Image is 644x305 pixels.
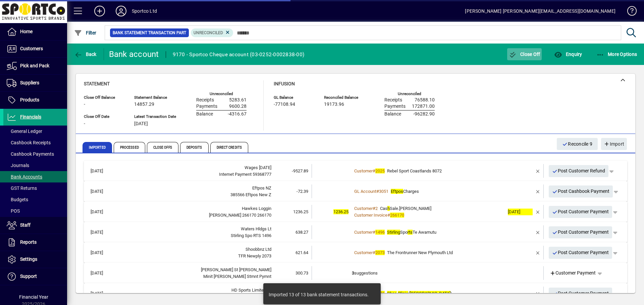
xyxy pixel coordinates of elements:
a: Bank Accounts [3,171,67,182]
span: Processed [114,142,145,153]
span: Back [74,52,97,57]
button: Post Customer Payment [549,288,612,300]
span: The Frontrunner New Plymouth Ltd [387,250,453,255]
em: 2073 [375,250,385,255]
span: Receipts [384,97,402,103]
span: ( ) [387,291,452,296]
span: Bank Accounts [7,174,42,179]
div: Eftpos NZ [119,185,271,192]
div: Hawkes Loggin [119,205,271,212]
button: Add [89,5,110,17]
em: Shoe [387,291,397,296]
a: Customer Payment [547,267,599,279]
a: Pick and Pack [3,58,67,74]
span: General Ledger [7,129,42,134]
button: Import [601,138,627,150]
a: Suppliers [3,75,67,91]
a: Home [3,23,67,40]
em: 266170 [390,213,404,218]
span: 172871.00 [412,104,435,109]
em: 2025 [375,168,385,173]
span: 621.64 [296,250,308,255]
td: [DATE] [87,287,119,300]
span: Bank Statement Transaction Part [113,29,186,36]
span: Latest Transaction Date [134,115,176,119]
button: Close Off [507,48,542,60]
span: Reconcile 9 [562,139,592,150]
span: # [373,230,375,235]
span: Filter [74,30,97,35]
span: # [373,250,375,255]
a: Cashbook Payments [3,148,67,160]
a: GL Account#3051 [352,188,391,195]
span: -96282.90 [413,111,435,117]
span: GL Account [354,189,376,194]
em: 1496 [375,230,385,235]
span: 2 [375,206,378,211]
a: Journals [3,160,67,171]
button: Post Cashbook Payment [549,185,613,198]
span: Customer [354,206,373,211]
div: [PERSON_NAME] [PERSON_NAME][EMAIL_ADDRESS][DOMAIN_NAME] [465,6,615,16]
div: Shoobbnz Ltd [119,246,271,253]
button: Profile [110,5,132,17]
label: Unreconciled [210,92,233,96]
div: Stirling Spo RTS 1496 [119,232,271,239]
div: Imported 13 of 13 bank statement transactions. [269,291,369,298]
span: Customer [354,168,373,173]
span: Customer [354,250,373,255]
button: Post Customer Payment [549,206,612,218]
span: Direct Credits [210,142,248,153]
span: 3051 [379,189,388,194]
span: Customers [20,46,43,51]
app-page-header-button: Back [67,48,104,60]
span: GST Returns [7,185,37,191]
td: [DATE] [87,266,119,280]
button: Remove [533,186,543,197]
button: Enquiry [552,48,584,60]
a: POS [3,205,67,217]
button: Filter [72,27,98,39]
button: Post Customer Refund [549,165,609,177]
span: Journals [7,163,29,168]
span: # [376,189,379,194]
span: Support [20,274,37,279]
span: 1236.25 [293,209,308,214]
div: 385566 Eftpos New Z [119,192,271,198]
span: Payments [196,104,217,109]
span: Post Customer Payment [552,247,609,258]
span: Post Cashbook Payment [552,186,610,197]
span: Settings [20,256,37,262]
span: 9600.28 [229,104,247,109]
span: # [373,168,375,173]
span: Unreconciled [194,30,223,35]
span: Receipts [196,97,214,103]
button: Post Customer Payment [549,247,612,259]
td: [DATE] [87,184,119,198]
span: 76588.10 [415,97,435,103]
em: h [387,206,390,211]
a: Reports [3,234,67,251]
span: Products [20,97,39,102]
span: - [84,102,85,107]
span: POS [7,208,20,214]
a: Customer#2025 [352,167,387,174]
span: Reports [20,239,37,245]
span: -72.39 [297,189,308,194]
span: 5283.61 [229,97,247,103]
span: -9527.89 [292,168,308,173]
span: Post Customer Payment [552,288,609,299]
span: 14857.29 [134,102,154,107]
span: Import [604,139,624,150]
div: Minit Sylvia Stmnt Pymnt [119,273,271,280]
mat-expansion-panel-header: [DATE]Hawkes Loggin[PERSON_NAME] 266170 2661701236.251236.25Customer#2CashSale.[PERSON_NAME]Custo... [84,202,627,222]
em: Eftpos [391,189,403,194]
span: Statement Balance [134,95,176,100]
button: Reconcile 9 [557,138,598,150]
a: Products [3,92,67,108]
a: Cashbook Receipts [3,137,67,148]
span: 1236.25 [333,209,348,214]
span: Close Off Date [84,115,124,119]
span: Suppliers [20,80,39,85]
span: Customer Payment [550,270,596,277]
